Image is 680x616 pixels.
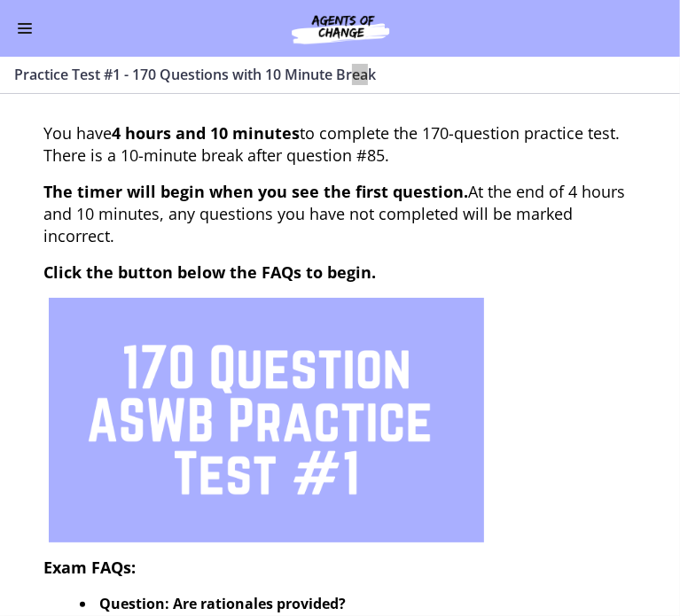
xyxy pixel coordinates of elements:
[113,122,301,144] strong: 4 hours and 10 minutes
[14,18,35,39] button: Enable menu
[100,594,347,613] strong: Question: Are rationales provided?
[49,298,484,542] img: 1.png
[44,557,137,578] span: Exam FAQs:
[14,64,645,85] h3: Practice Test #1 - 170 Questions with 10 Minute Break
[44,261,377,283] span: Click the button below the FAQs to begin.
[44,181,626,246] span: At the end of 4 hours and 10 minutes, any questions you have not completed will be marked incorrect.
[252,11,429,46] img: Agents of Change
[44,122,621,166] span: You have to complete the 170-question practice test. There is a 10-minute break after question #85.
[44,181,469,202] span: The timer will begin when you see the first question.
